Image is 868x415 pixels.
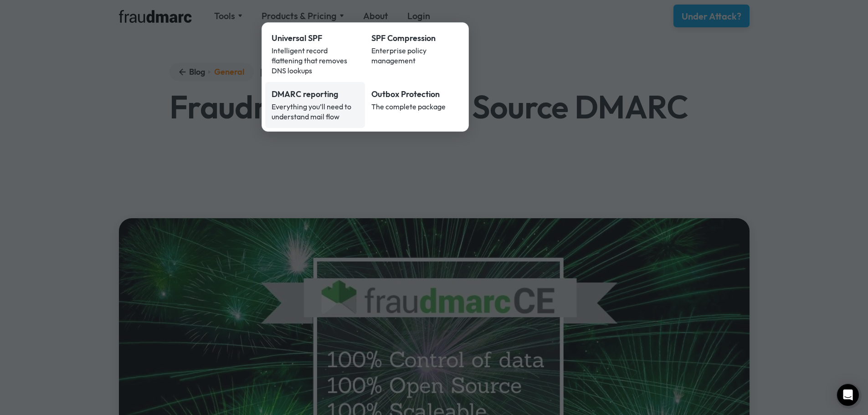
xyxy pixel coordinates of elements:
a: DMARC reportingEverything you’ll need to understand mail flow [265,82,365,128]
div: SPF Compression [371,32,459,44]
div: Intelligent record flattening that removes DNS lookups [272,46,359,76]
nav: Products & Pricing [262,22,469,132]
a: Universal SPFIntelligent record flattening that removes DNS lookups [265,26,365,82]
div: Outbox Protection [371,88,459,100]
div: DMARC reporting [272,88,359,100]
div: Everything you’ll need to understand mail flow [272,102,359,122]
div: Open Intercom Messenger [837,384,859,406]
div: Enterprise policy management [371,46,459,66]
a: SPF CompressionEnterprise policy management [365,26,465,82]
div: Universal SPF [272,32,359,44]
a: Outbox ProtectionThe complete package [365,82,465,128]
div: The complete package [371,102,459,112]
